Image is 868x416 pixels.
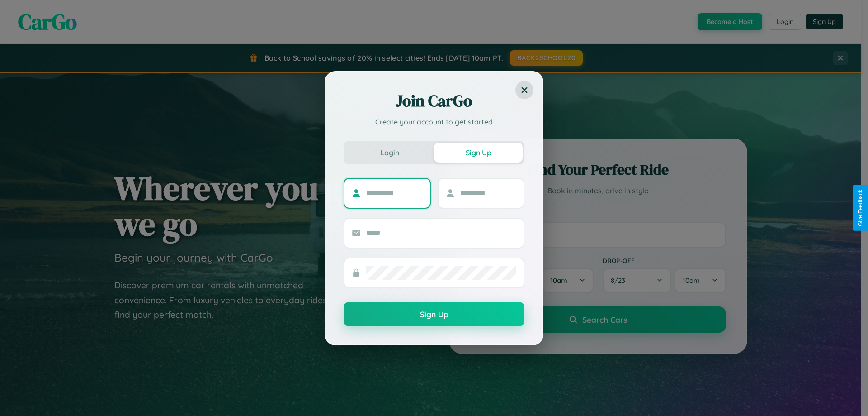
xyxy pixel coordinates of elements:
[344,116,524,127] p: Create your account to get started
[344,90,524,112] h2: Join CarGo
[857,190,863,226] div: Give Feedback
[344,302,524,326] button: Sign Up
[434,143,523,163] button: Sign Up
[345,143,434,163] button: Login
